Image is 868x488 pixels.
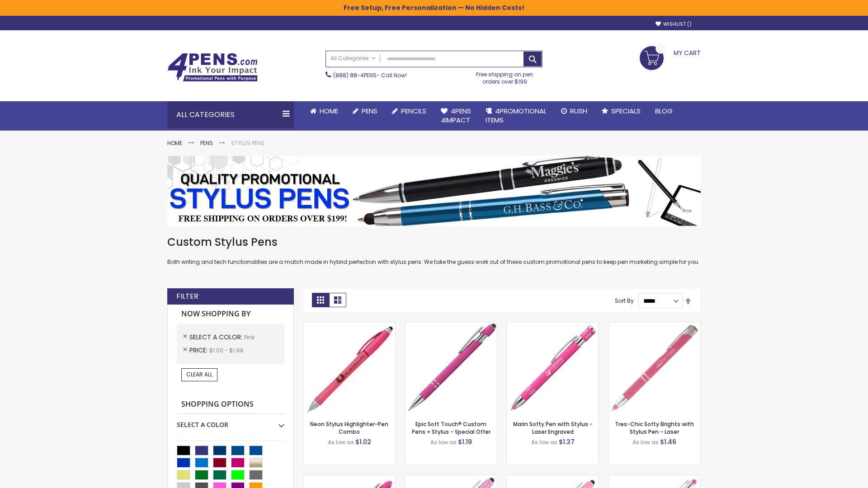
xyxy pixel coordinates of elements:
[609,322,700,414] img: Tres-Chic Softy Brights with Stylus Pen - Laser-Pink
[303,322,395,414] img: Neon Stylus Highlighter-Pen Combo-Pink
[609,474,700,482] a: Tres-Chic Softy with Stylus Top Pen - ColorJet-Pink
[177,395,284,414] strong: Shopping Options
[167,235,701,266] div: Both writing and tech functionalities are a match made in hybrid perfection with stylus pens. We ...
[615,297,634,305] label: Sort By
[333,71,377,79] a: (888) 88-4PENS
[609,322,700,329] a: Tres-Chic Softy Brights with Stylus Pen - Laser-Pink
[458,437,472,446] span: $1.19
[176,291,198,301] strong: Filter
[189,346,209,355] span: Price
[570,106,587,116] span: Rush
[655,106,673,116] span: Blog
[559,437,575,446] span: $1.37
[656,21,692,28] a: Wishlist
[405,474,497,482] a: Ellipse Stylus Pen - LaserMax-Pink
[401,106,426,116] span: Pencils
[167,139,182,147] a: Home
[385,101,434,121] a: Pencils
[441,106,471,125] span: 4Pens 4impact
[186,371,212,378] span: Clear All
[648,101,680,121] a: Blog
[594,101,648,121] a: Specials
[177,305,284,324] strong: Now Shopping by
[362,106,377,116] span: Pens
[345,101,385,121] a: Pens
[177,414,284,429] div: Select A Color
[531,438,557,446] span: As low as
[554,101,594,121] a: Rush
[303,101,345,121] a: Home
[355,437,371,446] span: $1.02
[430,438,457,446] span: As low as
[303,322,395,329] a: Neon Stylus Highlighter-Pen Combo-Pink
[467,67,543,85] div: Free shipping on pen orders over $199
[167,235,701,249] h1: Custom Stylus Pens
[330,55,376,62] span: All Categories
[231,139,264,147] strong: Stylus Pens
[200,139,213,147] a: Pens
[615,420,694,435] a: Tres-Chic Softy Brights with Stylus Pen - Laser
[326,51,380,66] a: All Categories
[434,101,478,131] a: 4Pens4impact
[303,474,395,482] a: Ellipse Softy Brights with Stylus Pen - Laser-Pink
[507,322,599,414] img: Marin Softy Pen with Stylus - Laser Engraved-Pink
[632,438,659,446] span: As low as
[181,368,217,381] a: Clear All
[244,333,255,341] span: Pink
[513,420,593,435] a: Marin Softy Pen with Stylus - Laser Engraved
[611,106,641,116] span: Specials
[333,71,407,79] span: - Call Now!
[405,322,497,414] img: 4P-MS8B-Pink
[486,106,547,125] span: 4PROMOTIONAL ITEMS
[312,293,329,307] strong: Grid
[660,437,676,446] span: $1.46
[478,101,554,131] a: 4PROMOTIONALITEMS
[405,322,497,329] a: 4P-MS8B-Pink
[310,420,388,435] a: Neon Stylus Highlighter-Pen Combo
[320,106,338,116] span: Home
[328,438,354,446] span: As low as
[209,347,243,354] span: $1.00 - $1.99
[189,333,244,342] span: Select A Color
[507,474,599,482] a: Ellipse Stylus Pen - ColorJet-Pink
[167,101,294,128] div: All Categories
[412,420,491,435] a: Epic Soft Touch® Custom Pens + Stylus - Special Offer
[167,156,701,226] img: Stylus Pens
[167,53,258,82] img: 4Pens Custom Pens and Promotional Products
[507,322,599,329] a: Marin Softy Pen with Stylus - Laser Engraved-Pink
